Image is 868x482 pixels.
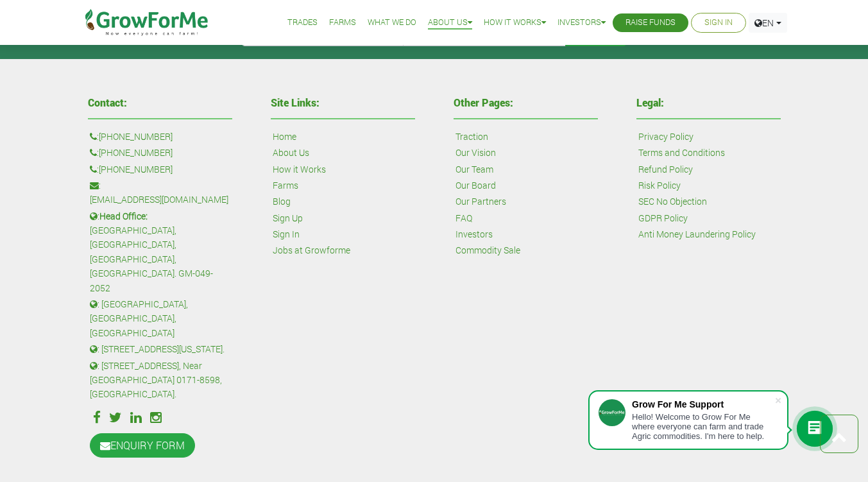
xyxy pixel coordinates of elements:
[455,130,488,144] a: Traction
[638,227,756,241] a: Anti Money Laundering Policy
[557,16,606,30] a: Investors
[90,209,230,295] p: : [GEOGRAPHIC_DATA], [GEOGRAPHIC_DATA], [GEOGRAPHIC_DATA], [GEOGRAPHIC_DATA]. GM-049-2052
[638,146,725,160] a: Terms and Conditions
[749,13,787,33] a: EN
[632,399,774,409] div: Grow For Me Support
[454,98,598,108] h4: Other Pages:
[99,210,148,222] b: Head Office:
[287,16,318,30] a: Trades
[90,297,230,340] p: : [GEOGRAPHIC_DATA], [GEOGRAPHIC_DATA], [GEOGRAPHIC_DATA]
[99,162,173,176] a: [PHONE_NUMBER]
[455,227,493,241] a: Investors
[273,211,303,225] a: Sign Up
[368,16,416,30] a: What We Do
[484,16,546,30] a: How it Works
[455,243,520,257] a: Commodity Sale
[273,146,309,160] a: About Us
[638,162,693,176] a: Refund Policy
[455,146,496,160] a: Our Vision
[90,359,230,402] p: : [STREET_ADDRESS], Near [GEOGRAPHIC_DATA] 0171-8598, [GEOGRAPHIC_DATA].
[625,16,676,30] a: Raise Funds
[273,178,298,193] a: Farms
[704,16,733,30] a: Sign In
[638,194,707,209] a: SEC No Objection
[90,342,230,356] p: : [STREET_ADDRESS][US_STATE].
[88,98,232,108] h4: Contact:
[455,211,472,225] a: FAQ
[329,16,356,30] a: Farms
[638,178,681,193] a: Risk Policy
[455,162,493,176] a: Our Team
[636,98,781,108] h4: Legal:
[90,193,228,207] a: [EMAIL_ADDRESS][DOMAIN_NAME]
[428,16,472,30] a: About Us
[273,194,291,209] a: Blog
[90,146,230,160] p: :
[90,433,195,458] a: ENQUIRY FORM
[273,162,326,176] a: How it Works
[99,146,173,160] a: [PHONE_NUMBER]
[455,194,506,209] a: Our Partners
[638,211,688,225] a: GDPR Policy
[273,227,300,241] a: Sign In
[90,178,230,207] p: :
[90,130,230,144] p: :
[273,130,296,144] a: Home
[638,130,694,144] a: Privacy Policy
[632,412,774,441] div: Hello! Welcome to Grow For Me where everyone can farm and trade Agric commodities. I'm here to help.
[273,243,350,257] a: Jobs at Growforme
[90,162,230,176] p: :
[99,130,173,144] a: [PHONE_NUMBER]
[455,178,496,193] a: Our Board
[271,98,415,108] h4: Site Links:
